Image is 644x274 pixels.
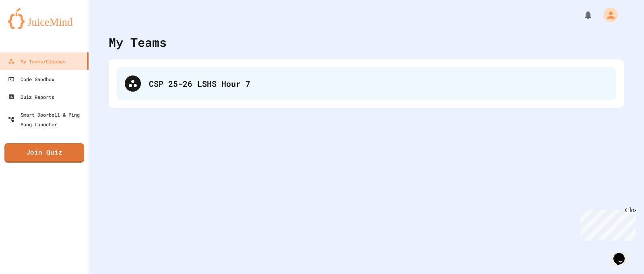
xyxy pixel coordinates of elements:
div: Chat with us now!Close [3,3,56,51]
div: My Teams/Classes [8,56,66,66]
div: Smart Doorbell & Ping Pong Launcher [8,110,85,129]
div: CSP 25-26 LSHS Hour 7 [149,77,608,90]
iframe: chat widget [577,207,636,241]
div: My Teams [109,33,167,51]
div: My Notifications [568,8,595,22]
div: Quiz Reports [8,92,54,102]
div: Code Sandbox [8,74,54,84]
img: logo-orange.svg [8,8,80,29]
div: My Account [595,6,620,24]
iframe: chat widget [610,242,636,266]
div: CSP 25-26 LSHS Hour 7 [117,67,616,100]
a: Join Quiz [4,143,84,163]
